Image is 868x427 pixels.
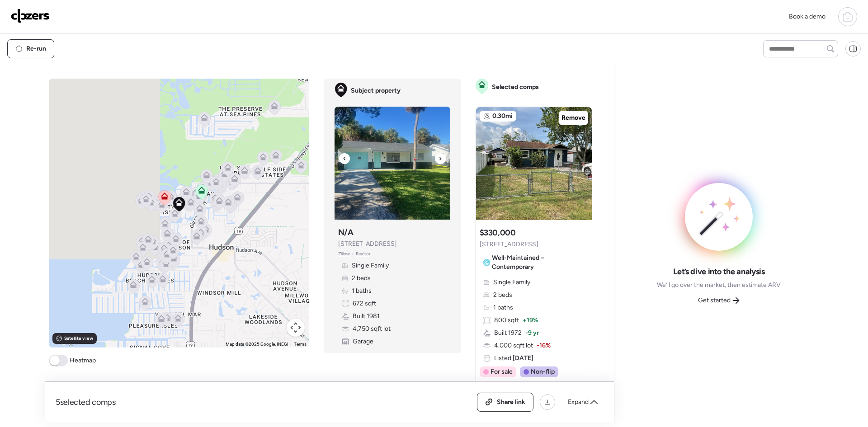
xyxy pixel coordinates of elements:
span: Heatmap [70,356,96,365]
span: + 19% [523,316,538,325]
button: Map camera controls [287,319,305,337]
span: [STREET_ADDRESS] [480,240,538,249]
span: Garage [353,337,373,346]
span: Realtor [356,250,370,258]
img: Logo [11,9,50,23]
span: Single Family [352,261,389,270]
span: • [352,250,354,258]
span: [DATE] [511,354,533,362]
span: Well-Maintained – Contemporary [492,253,585,272]
span: 4,750 sqft lot [353,324,391,333]
span: Listed [494,354,533,363]
span: 99 days on market [490,381,542,390]
span: 1 baths [493,303,513,312]
span: We’ll go over the market, then estimate ARV [657,281,781,290]
span: Zillow [338,250,350,258]
span: 672 sqft [353,299,376,308]
span: Re-run [26,44,46,53]
span: Book a demo [789,13,826,20]
span: Map data ©2025 Google, INEGI [226,342,288,347]
span: Get started [698,296,731,305]
span: Non-flip [531,367,555,376]
span: 2 beds [352,274,371,283]
span: Expand [568,398,589,407]
span: 5 selected comps [56,397,116,408]
span: 800 sqft [494,316,519,325]
span: For sale [491,367,513,376]
span: Satellite view [64,335,93,342]
span: Selected comps [492,83,539,92]
img: Google [51,336,81,347]
span: Subject property [351,86,401,95]
h3: N/A [338,227,354,238]
span: Built 1972 [494,328,522,338]
span: -9 yr [525,328,539,338]
a: Terms (opens in new tab) [294,342,307,347]
span: 0.30mi [492,112,513,121]
span: 1 baths [352,286,372,296]
span: 4,000 sqft lot [494,341,533,350]
span: -16% [537,341,551,350]
span: Share link [497,398,525,407]
a: Open this area in Google Maps (opens a new window) [51,336,81,347]
span: Single Family [493,278,530,287]
span: Remove [561,113,585,122]
span: 2 beds [493,291,512,300]
span: [STREET_ADDRESS] [338,239,397,249]
span: Let’s dive into the analysis [673,266,765,277]
span: Built 1981 [353,312,380,321]
h3: $330,000 [480,227,516,238]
